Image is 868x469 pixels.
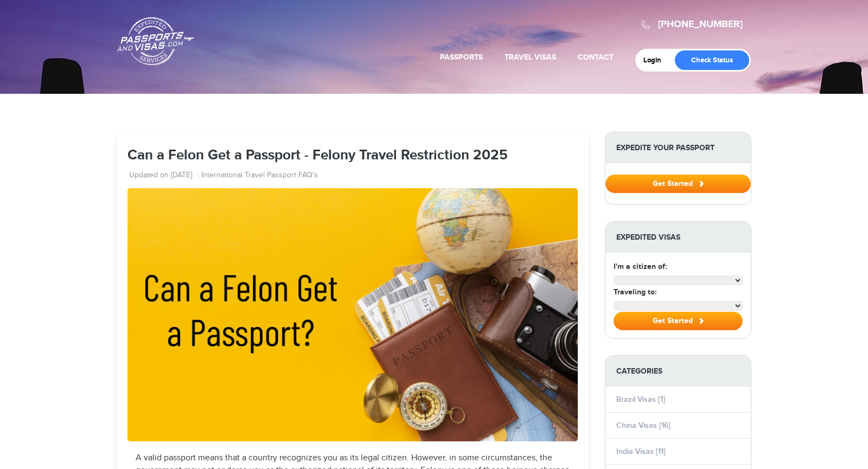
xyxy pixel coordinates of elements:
[605,356,751,387] strong: Categories
[605,222,751,253] strong: Expedited Visas
[616,447,666,456] a: India Visas [11]
[129,170,199,181] li: Updated on [DATE]
[675,50,749,70] a: Check Status
[440,53,483,62] a: Passports
[605,175,751,193] button: Get Started
[505,53,556,62] a: Travel Visas
[578,53,614,62] a: Contact
[201,170,265,181] a: International Travel
[605,179,751,188] a: Get Started
[616,421,671,430] a: China Visas [16]
[267,170,318,181] a: Passport FAQ's
[614,286,656,298] label: Traveling to:
[127,148,578,164] h1: Can a Felon Get a Passport - Felony Travel Restriction 2025
[658,18,743,30] a: [PHONE_NUMBER]
[605,132,751,163] strong: Expedite Your Passport
[643,56,669,65] a: Login
[614,312,743,330] button: Get Started
[117,17,194,66] a: Passports & [DOMAIN_NAME]
[616,395,665,404] a: Brazil Visas [1]
[127,188,578,441] img: can_a_felon_get_a_passport_-_28de80_-_2186b91805bf8f87dc4281b6adbed06c6a56d5ae.jpg
[614,261,667,272] label: I'm a citizen of:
